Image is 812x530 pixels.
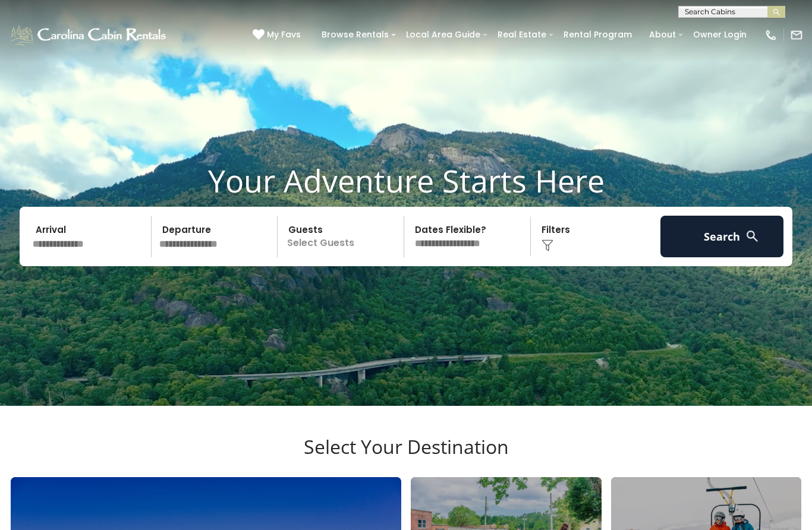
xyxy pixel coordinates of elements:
p: Select Guests [281,216,404,257]
a: Real Estate [492,26,552,44]
a: Rental Program [558,26,638,44]
h3: Select Your Destination [9,436,803,477]
img: search-regular-white.png [745,229,760,244]
h1: Your Adventure Starts Here [9,162,803,199]
a: Local Area Guide [400,26,486,44]
img: White-1-1-2.png [9,23,169,47]
a: Browse Rentals [316,26,395,44]
img: filter--v1.png [542,239,553,251]
a: Owner Login [687,26,753,44]
span: My Favs [267,29,301,41]
a: My Favs [253,29,304,42]
img: phone-regular-white.png [764,29,778,42]
button: Search [660,216,783,257]
img: mail-regular-white.png [790,29,803,42]
a: About [643,26,682,44]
